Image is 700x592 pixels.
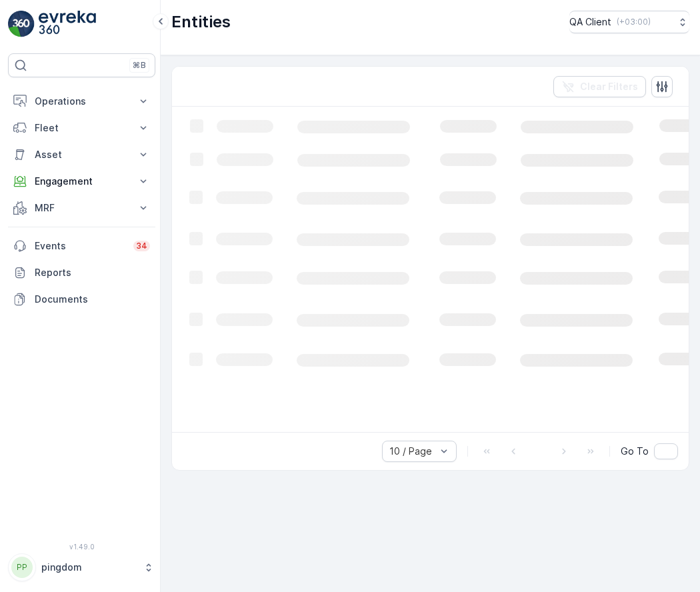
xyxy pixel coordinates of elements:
p: MRF [35,201,129,215]
p: QA Client [569,15,611,29]
span: v 1.49.0 [8,543,155,551]
a: Events34 [8,233,155,259]
p: ( +03:00 ) [617,17,651,27]
p: 34 [136,241,147,251]
button: Operations [8,88,155,115]
p: Fleet [35,121,129,135]
p: Documents [35,293,150,306]
button: Fleet [8,115,155,141]
p: Events [35,239,125,253]
button: QA Client(+03:00) [569,11,689,33]
p: Entities [171,11,231,33]
img: logo_light-DOdMpM7g.png [39,11,96,37]
button: Engagement [8,168,155,195]
button: Clear Filters [553,76,646,97]
p: Asset [35,148,129,161]
p: Engagement [35,175,129,188]
span: Go To [621,445,649,458]
p: Clear Filters [580,80,638,93]
p: Operations [35,95,129,108]
button: PPpingdom [8,553,155,581]
a: Documents [8,286,155,313]
button: MRF [8,195,155,221]
p: pingdom [41,561,137,574]
p: ⌘B [133,60,146,71]
p: Reports [35,266,150,279]
button: Asset [8,141,155,168]
img: logo [8,11,35,37]
a: Reports [8,259,155,286]
div: PP [11,557,33,578]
